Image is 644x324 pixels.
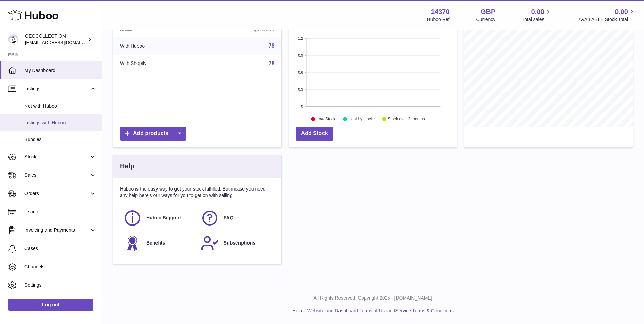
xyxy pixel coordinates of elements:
span: AVAILABLE Stock Total [578,16,636,23]
a: 0.00 AVAILABLE Stock Total [578,7,636,23]
a: Service Terms & Conditions [395,308,454,313]
span: Listings with Huboo [24,120,96,126]
p: Huboo is the easy way to get your stock fulfilled. But incase you need any help here's our ways f... [120,186,275,199]
span: 0.00 [615,7,628,16]
p: All Rights Reserved. Copyright 2025 - [DOMAIN_NAME] [107,295,639,301]
a: 78 [269,43,275,49]
td: With Shopify [113,55,204,72]
text: 0.6 [298,70,303,74]
span: Not with Huboo [24,103,96,109]
span: Orders [24,190,89,197]
a: 78 [269,60,275,66]
text: 0 [301,104,303,108]
text: 1.2 [298,36,303,40]
text: Low Stock [317,116,336,121]
a: Huboo Support [123,209,194,227]
div: Huboo Ref [427,16,450,23]
span: Channels [24,264,96,270]
text: 0.3 [298,87,303,91]
span: My Dashboard [24,67,96,74]
text: Healthy stock [348,116,373,121]
span: Usage [24,209,96,215]
a: Help [292,308,302,313]
span: FAQ [224,215,234,221]
text: 0.9 [298,53,303,57]
span: Listings [24,86,89,92]
span: Bundles [24,136,96,143]
text: Stock over 2 months [388,116,425,121]
div: Currency [476,16,496,23]
span: [EMAIL_ADDRESS][DOMAIN_NAME] [25,40,100,45]
td: With Huboo [113,37,204,55]
span: Invoicing and Payments [24,227,89,233]
span: Total sales [522,16,552,23]
span: Benefits [146,240,165,246]
span: Settings [24,282,96,288]
h3: Help [120,162,134,171]
img: internalAdmin-14370@internal.huboo.com [8,34,18,44]
span: 0.00 [531,7,545,16]
a: Benefits [123,234,194,252]
a: Subscriptions [201,234,271,252]
strong: 14370 [431,7,450,16]
span: Stock [24,154,89,160]
a: 0.00 Total sales [522,7,552,23]
span: Huboo Support [146,215,181,221]
a: FAQ [201,209,271,227]
a: Website and Dashboard Terms of Use [307,308,387,313]
a: Add Stock [296,127,333,141]
span: Sales [24,172,89,178]
span: Subscriptions [224,240,255,246]
div: CEOCOLLECTION [25,33,86,46]
span: Cases [24,245,96,252]
a: Add products [120,127,186,141]
li: and [305,308,454,314]
a: Log out [8,299,93,311]
strong: GBP [481,7,495,16]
